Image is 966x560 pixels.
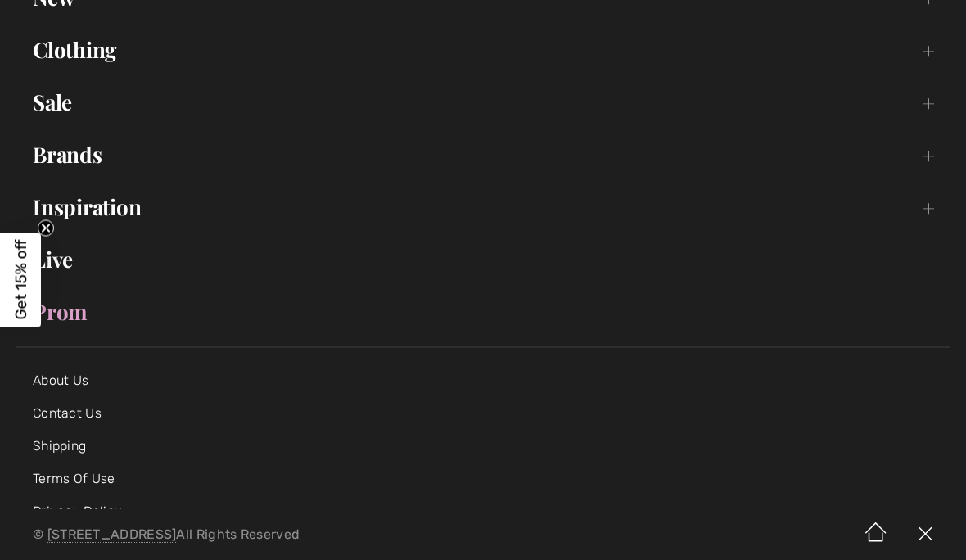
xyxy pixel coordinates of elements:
a: Sale [16,84,950,120]
a: Shipping [33,438,86,454]
a: Live [16,242,950,278]
a: Contact Us [33,405,102,421]
p: © All Rights Reserved [33,529,567,540]
a: Clothing [16,32,950,68]
img: X [901,509,950,560]
button: Close teaser [38,220,54,237]
a: Privacy Policy [33,504,122,519]
a: About Us [33,373,88,388]
img: Home [851,509,901,560]
a: Prom [16,294,950,330]
a: Inspiration [16,189,950,225]
a: Terms Of Use [33,471,115,486]
a: Brands [16,137,950,173]
span: Get 15% off [11,240,30,320]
